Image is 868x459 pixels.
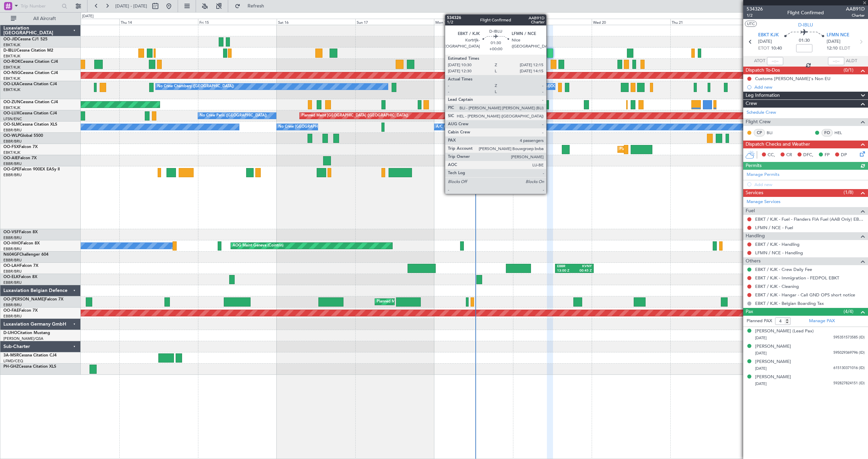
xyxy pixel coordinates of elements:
span: OO-LXA [3,82,19,86]
a: EBKT/KJK [3,54,20,59]
a: OO-ZUNCessna Citation CJ4 [3,100,58,104]
div: Planned Maint [GEOGRAPHIC_DATA] ([GEOGRAPHIC_DATA] National) [377,297,499,307]
span: D-IBLU [798,21,813,29]
span: OO-ELK [3,275,19,279]
span: 595351573585 (ID) [833,335,865,341]
span: D-IJHO [3,331,17,335]
span: 595029369796 (ID) [833,350,865,356]
div: KVNY [574,264,592,269]
a: Manage Services [747,199,781,205]
a: LFMD/CEQ [3,359,23,364]
span: EBKT KJK [758,32,779,39]
span: [DATE] [755,335,767,341]
a: EBKT/KJK [3,42,20,48]
a: EBKT / KJK - Handling [755,241,800,247]
div: [PERSON_NAME] [755,359,791,365]
div: Tue 19 [513,19,592,25]
a: EBKT/KJK [3,65,20,70]
span: OO-ROK [3,60,20,64]
span: Crew [746,100,757,108]
span: Pax [746,308,753,316]
span: Others [746,257,761,265]
div: [DATE] [82,14,94,19]
a: 3A-MSRCessna Citation CJ4 [3,353,57,357]
span: OO-[PERSON_NAME] [3,297,45,301]
a: EBKT / KJK - Belgian Boarding Tax [755,300,824,306]
a: EBBR/BRU [3,161,22,166]
a: OO-LUXCessna Citation CJ4 [3,111,57,115]
span: FP [825,152,830,159]
span: 592827824151 (ID) [833,381,865,386]
div: A/C Unavailable [GEOGRAPHIC_DATA] [436,122,504,132]
a: EBKT / KJK - Crew Daily Fee [755,267,812,272]
span: OO-JID [3,37,18,41]
a: OO-GPEFalcon 900EX EASy II [3,167,60,171]
div: No Crew Paris ([GEOGRAPHIC_DATA]) [200,111,267,121]
a: LFMN / NCE - Handling [755,250,803,256]
span: ATOT [754,58,765,65]
a: OO-SLMCessna Citation XLS [3,123,57,127]
div: Thu 21 [670,19,749,25]
a: OO-NSGCessna Citation CJ4 [3,71,58,75]
a: PH-GHZCessna Citation XLS [3,365,56,369]
span: 615130371016 (ID) [833,365,865,371]
div: Add new [754,84,865,90]
span: [DATE] [758,38,772,45]
span: CR [786,152,792,159]
a: EBBR/BRU [3,128,22,133]
span: OO-LUX [3,111,19,115]
span: 1/2 [747,13,763,18]
span: ALDT [846,58,857,65]
span: [DATE] [827,38,841,45]
a: EBBR/BRU [3,314,22,319]
span: PH-GHZ [3,365,19,369]
a: EBKT / KJK - Hangar - Call GND OPS short notice [755,292,855,298]
button: UTC [745,21,757,27]
span: 10:40 [771,45,782,52]
a: OO-LAHFalcon 7X [3,264,38,268]
span: OO-NSG [3,71,20,75]
a: BLI [767,130,782,136]
span: OO-AIE [3,156,18,160]
a: OO-HHOFalcon 8X [3,241,40,245]
span: DP [841,152,847,159]
div: 13:00 Z [557,269,574,273]
span: OO-HHO [3,241,21,245]
a: Manage PAX [809,318,835,325]
a: EBBR/BRU [3,302,22,308]
span: [DATE] [755,366,767,371]
span: Leg Information [746,92,780,99]
span: 3A-MSR [3,353,19,357]
a: OO-FSXFalcon 7X [3,145,38,149]
a: EBBR/BRU [3,269,22,274]
div: No Crew Chambery ([GEOGRAPHIC_DATA]) [157,81,234,92]
a: OO-ROKCessna Citation CJ4 [3,60,58,64]
div: Fri 15 [198,19,277,25]
a: OO-[PERSON_NAME]Falcon 7X [3,297,63,301]
span: Refresh [242,4,270,8]
span: OO-FAE [3,309,19,313]
input: Trip Number [21,1,60,11]
span: Flight Crew [746,118,771,126]
span: OO-ZUN [3,100,20,104]
span: (1/8) [844,189,853,196]
span: LFMN NCE [827,32,849,39]
span: (4/4) [844,308,853,315]
a: EBKT/KJK [3,150,20,155]
a: LFSN/ENC [3,116,22,122]
span: 01:30 [799,37,810,44]
span: OO-FSX [3,145,19,149]
span: OO-SLM [3,123,20,127]
a: OO-AIEFalcon 7X [3,156,37,160]
span: AAB91D [846,5,865,13]
span: Services [746,189,763,197]
a: EBKT/KJK [3,105,20,110]
label: Planned PAX [747,318,772,325]
div: [PERSON_NAME] [755,374,791,381]
div: Thu 14 [119,19,198,25]
div: Sun 17 [355,19,434,25]
a: EBKT / KJK - Immigration - FEDPOL EBKT [755,275,839,281]
a: EBBR/BRU [3,235,22,240]
span: 534326 [747,5,763,13]
span: [DATE] [755,381,767,386]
